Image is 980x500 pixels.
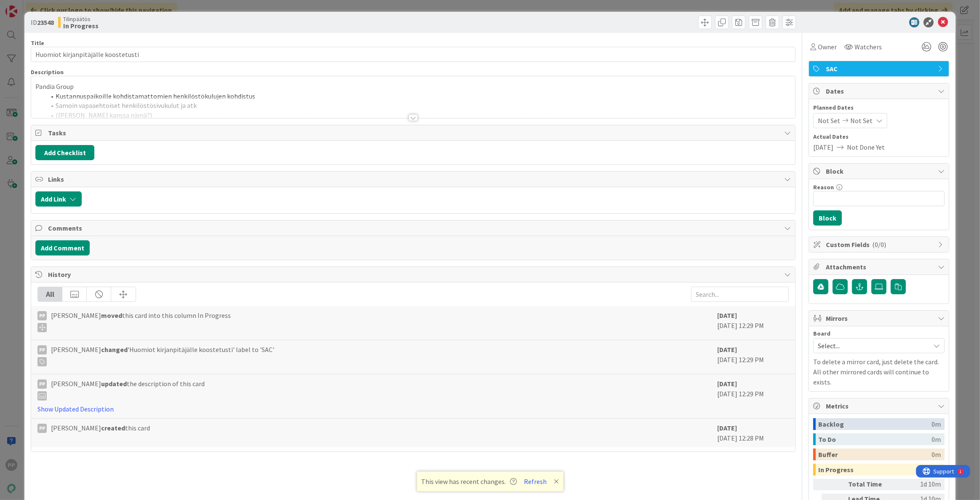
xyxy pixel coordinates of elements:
[813,210,842,226] button: Block
[37,424,47,433] div: PP
[48,128,780,138] span: Tasks
[37,311,47,320] div: PP
[932,418,941,430] div: 0m
[44,3,46,10] div: 1
[48,223,780,233] span: Comments
[850,116,873,126] span: Not Set
[826,239,934,250] span: Custom Fields
[813,357,945,387] p: To delete a mirror card, just delete the card. All other mirrored cards will continue to exists.
[717,345,737,354] b: [DATE]
[35,145,94,160] button: Add Checklist
[37,18,54,27] b: 23548
[45,91,791,101] li: Kustannuspaikoille kohdistamattomien henkilöstökulujen kohdistus
[51,379,205,401] span: [PERSON_NAME] the description of this card
[48,174,780,184] span: Links
[813,142,833,152] span: [DATE]
[818,449,932,460] div: Buffer
[826,262,934,272] span: Attachments
[35,82,791,91] p: Pandia Group
[31,39,44,47] label: Title
[932,449,941,460] div: 0m
[31,68,64,76] span: Description
[37,345,47,355] div: PP
[421,476,517,487] span: This view has recent changes.
[872,240,886,249] span: ( 0/0 )
[813,183,834,191] label: Reason
[101,379,127,388] b: updated
[63,22,99,29] b: In Progress
[18,1,38,11] span: Support
[38,287,62,301] div: All
[31,47,796,62] input: type card name here...
[37,405,114,413] a: Show Updated Description
[717,424,737,432] b: [DATE]
[854,42,882,52] span: Watchers
[848,479,895,490] div: Total Time
[63,16,99,22] span: Tilinpäätös
[818,433,932,445] div: To Do
[101,345,128,354] b: changed
[717,379,737,388] b: [DATE]
[691,287,789,302] input: Search...
[101,311,122,320] b: moved
[37,379,47,389] div: PP
[35,240,90,255] button: Add Comment
[818,116,840,126] span: Not Set
[813,103,945,112] span: Planned Dates
[847,142,885,152] span: Not Done Yet
[51,423,150,433] span: [PERSON_NAME] this card
[826,166,934,176] span: Block
[717,311,737,320] b: [DATE]
[717,310,789,336] div: [DATE] 12:29 PM
[826,313,934,323] span: Mirrors
[813,132,945,141] span: Actual Dates
[717,423,789,443] div: [DATE] 12:28 PM
[818,464,920,476] div: In Progress
[898,479,941,490] div: 1d 10m
[51,310,231,332] span: [PERSON_NAME] this card into this column In Progress
[521,476,550,487] button: Refresh
[51,344,274,366] span: [PERSON_NAME] 'Huomiot kirjanpitäjälle koostetusti' label to 'SAC'
[818,42,837,52] span: Owner
[35,191,82,207] button: Add Link
[920,464,941,476] div: 1d 10m
[48,269,780,280] span: History
[717,379,789,414] div: [DATE] 12:29 PM
[826,86,934,96] span: Dates
[813,331,830,336] span: Board
[31,17,54,27] span: ID
[717,344,789,370] div: [DATE] 12:29 PM
[826,64,934,74] span: SAC
[101,424,125,432] b: created
[818,340,926,352] span: Select...
[826,401,934,411] span: Metrics
[932,433,941,445] div: 0m
[818,418,932,430] div: Backlog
